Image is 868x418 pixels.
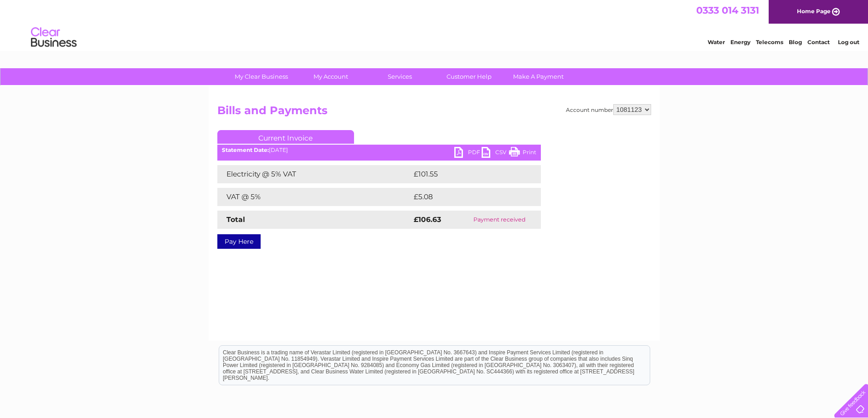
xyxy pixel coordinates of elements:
div: [DATE] [217,147,541,153]
a: Services [362,68,437,85]
a: Current Invoice [217,130,354,144]
a: PDF [454,147,482,160]
b: Statement Date: [222,146,269,153]
td: VAT @ 5% [217,188,411,206]
a: Pay Here [217,234,261,249]
a: My Account [293,68,368,85]
a: Water [708,39,725,45]
a: Blog [789,39,802,45]
a: Customer Help [431,68,507,85]
div: Account number [566,104,651,115]
a: Telecoms [756,39,783,45]
td: Electricity @ 5% VAT [217,165,411,183]
a: Make A Payment [501,68,576,85]
h2: Bills and Payments [217,104,651,121]
a: My Clear Business [224,68,299,85]
td: £5.08 [411,188,520,206]
a: Print [509,147,536,160]
td: Payment received [458,211,541,229]
div: Clear Business is a trading name of Verastar Limited (registered in [GEOGRAPHIC_DATA] No. 3667643... [219,5,650,44]
strong: £106.63 [414,215,441,224]
a: Energy [730,39,750,45]
a: Contact [807,39,830,45]
a: CSV [482,147,509,160]
strong: Total [226,215,245,224]
td: £101.55 [411,165,523,183]
a: Log out [838,39,859,45]
img: logo.png [31,24,77,51]
a: 0333 014 3131 [696,5,759,16]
